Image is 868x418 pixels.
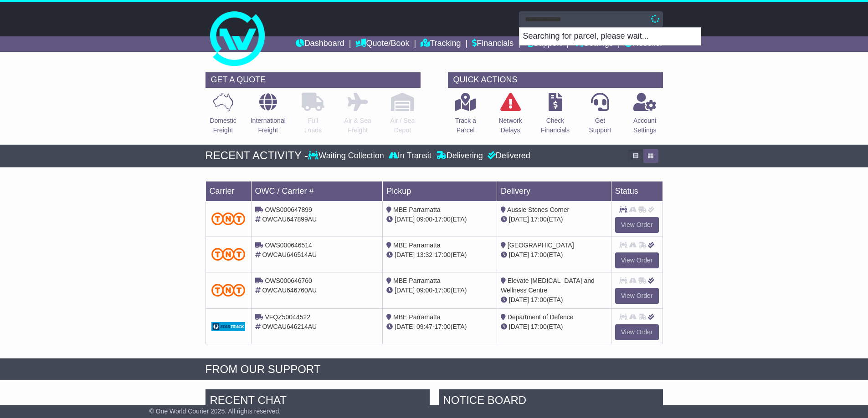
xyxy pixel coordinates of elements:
[633,92,657,140] a: AccountSettings
[416,216,432,223] span: 09:00
[386,322,493,332] div: - (ETA)
[508,313,574,321] span: Department of Defence
[211,284,246,296] img: TNT_Domestic.png
[435,323,451,330] span: 17:00
[501,322,607,332] div: (ETA)
[615,324,659,340] a: View Order
[262,251,317,258] span: OWCAU646514AU
[448,72,663,88] div: QUICK ACTIONS
[386,250,493,260] div: - (ETA)
[611,181,663,201] td: Status
[386,215,493,224] div: - (ETA)
[390,116,415,135] p: Air / Sea Depot
[501,295,607,305] div: (ETA)
[262,323,317,330] span: OWCAU646214AU
[251,116,286,135] p: International Freight
[540,92,570,140] a: CheckFinancials
[498,116,522,135] p: Network Delays
[205,389,430,414] div: RECENT CHAT
[211,212,246,225] img: TNT_Domestic.png
[455,92,477,140] a: Track aParcel
[541,116,570,135] p: Check Financials
[439,389,663,414] div: NOTICE BOARD
[302,116,324,135] p: Full Loads
[344,116,371,135] p: Air & Sea Freight
[265,206,312,213] span: OWS000647899
[531,251,547,258] span: 17:00
[308,151,386,161] div: Waiting Collection
[205,363,663,376] div: FROM OUR SUPPORT
[211,248,246,260] img: TNT_Domestic.png
[531,296,547,303] span: 17:00
[395,323,415,330] span: [DATE]
[509,296,529,303] span: [DATE]
[498,92,522,140] a: NetworkDelays
[633,116,657,135] p: Account Settings
[434,151,485,161] div: Delivering
[149,408,281,415] span: © One World Courier 2025. All rights reserved.
[265,277,312,284] span: OWS000646760
[485,151,530,161] div: Delivered
[435,216,451,223] span: 17:00
[615,288,659,304] a: View Order
[393,242,440,249] span: MBE Parramatta
[210,116,236,135] p: Domestic Freight
[355,36,409,52] a: Quote/Book
[519,28,701,45] p: Searching for parcel, please wait...
[393,313,440,321] span: MBE Parramatta
[531,216,547,223] span: 17:00
[435,287,451,294] span: 17:00
[205,181,251,201] td: Carrier
[435,251,451,258] span: 17:00
[501,250,607,260] div: (ETA)
[393,277,440,284] span: MBE Parramatta
[509,323,529,330] span: [DATE]
[395,251,415,258] span: [DATE]
[416,323,432,330] span: 09:47
[386,286,493,295] div: - (ETA)
[615,217,659,233] a: View Order
[508,242,574,249] span: [GEOGRAPHIC_DATA]
[262,216,317,223] span: OWCAU647899AU
[509,251,529,258] span: [DATE]
[250,92,286,140] a: InternationalFreight
[251,181,383,201] td: OWC / Carrier #
[472,36,514,52] a: Financials
[393,206,440,213] span: MBE Parramatta
[421,36,461,52] a: Tracking
[507,206,569,213] span: Aussie Stones Corner
[296,36,344,52] a: Dashboard
[455,116,476,135] p: Track a Parcel
[588,92,611,140] a: GetSupport
[211,322,246,331] img: GetCarrierServiceDarkLogo
[205,72,421,88] div: GET A QUOTE
[501,277,595,294] span: Elevate [MEDICAL_DATA] and Wellness Centre
[209,92,236,140] a: DomesticFreight
[265,313,310,321] span: VFQZ50044522
[262,287,317,294] span: OWCAU646760AU
[416,251,432,258] span: 13:32
[265,242,312,249] span: OWS000646514
[531,323,547,330] span: 17:00
[416,287,432,294] span: 09:00
[589,116,611,135] p: Get Support
[615,252,659,268] a: View Order
[383,181,497,201] td: Pickup
[497,181,611,201] td: Delivery
[386,151,434,161] div: In Transit
[501,215,607,224] div: (ETA)
[395,216,415,223] span: [DATE]
[395,287,415,294] span: [DATE]
[205,149,308,162] div: RECENT ACTIVITY -
[509,216,529,223] span: [DATE]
